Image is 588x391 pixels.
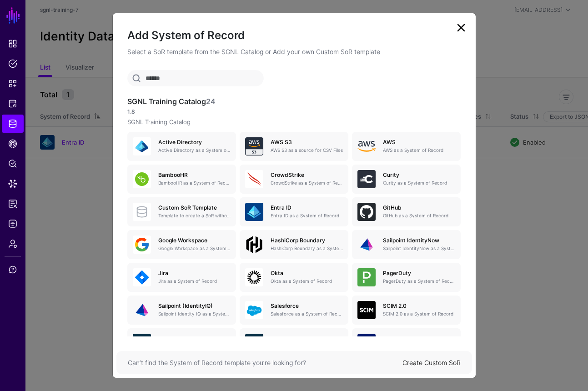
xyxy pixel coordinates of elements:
img: svg+xml;base64,PHN2ZyB4bWxucz0iaHR0cDovL3d3dy53My5vcmcvMjAwMC9zdmciIHhtbG5zOnhsaW5rPSJodHRwOi8vd3... [357,137,376,155]
img: svg+xml;base64,PHN2ZyB4bWxucz0iaHR0cDovL3d3dy53My5vcmcvMjAwMC9zdmciIHdpZHRoPSIxMDBweCIgaGVpZ2h0PS... [245,236,263,254]
h5: SCIM 2.0 [383,303,455,309]
a: ServiceNow ITSMServiceNow ITSM as a System of Record [240,328,348,357]
p: Sailpoint IdentityNow as a System of Record [383,245,455,252]
p: HashiCorp Boundary as a System of Record [271,245,343,252]
img: svg+xml;base64,PHN2ZyB3aWR0aD0iNjQiIGhlaWdodD0iNjQiIHZpZXdCb3g9IjAgMCA2NCA2NCIgZmlsbD0ibm9uZSIgeG... [133,236,151,254]
a: HashiCorp BoundaryHashiCorp Boundary as a System of Record [240,230,348,259]
img: svg+xml;base64,PHN2ZyB3aWR0aD0iNjQiIGhlaWdodD0iNjQiIHZpZXdCb3g9IjAgMCA2NCA2NCIgZmlsbD0ibm9uZSIgeG... [245,203,263,221]
a: OktaOkta as a System of Record [240,263,348,292]
a: Google WorkspaceGoogle Workspace as a System of Record [127,230,236,259]
h5: HashiCorp Boundary [271,237,343,244]
img: svg+xml;base64,PHN2ZyB3aWR0aD0iNjQiIGhlaWdodD0iNjQiIHZpZXdCb3g9IjAgMCA2NCA2NCIgZmlsbD0ibm9uZSIgeG... [245,170,263,188]
img: svg+xml;base64,PHN2ZyB3aWR0aD0iNjQiIGhlaWdodD0iNjQiIHZpZXdCb3g9IjAgMCA2NCA2NCIgZmlsbD0ibm9uZSIgeG... [133,334,151,352]
a: CurityCurity as a System of Record [352,165,461,194]
p: Select a SoR template from the SGNL Catalog or Add your own Custom SoR template [127,47,461,56]
a: BambooHRBambooHR as a System of Record [127,165,236,194]
a: Sailpoint (IdentityIQ)Sailpoint Identity IQ as a System of Record [127,296,236,325]
p: SGNL Training Catalog [127,118,461,127]
a: SalesforceSalesforce as a System of Record [240,296,348,325]
img: svg+xml;base64,PHN2ZyB3aWR0aD0iNjQiIGhlaWdodD0iNjQiIHZpZXdCb3g9IjAgMCA2NCA2NCIgZmlsbD0ibm9uZSIgeG... [245,301,263,319]
strong: 1.8 [127,108,135,115]
h5: Sailpoint IdentityNow [383,237,455,244]
h5: AWS [383,139,455,145]
a: PagerDutyPagerDuty as a System of Record [352,263,461,292]
img: svg+xml;base64,PHN2ZyB3aWR0aD0iNjQiIGhlaWdodD0iNjQiIHZpZXdCb3g9IjAgMCA2NCA2NCIgZmlsbD0ibm9uZSIgeG... [133,170,151,188]
h5: Sailpoint (IdentityIQ) [158,303,231,309]
div: Can’t find the System of Record template you’re looking for? [128,358,402,367]
p: Jira as a System of Record [158,278,231,285]
h5: Custom SoR Template [158,205,231,211]
a: Sailpoint IdentityNowSailpoint IdentityNow as a System of Record [352,230,461,259]
p: Active Directory as a System of Record [158,147,231,154]
img: svg+xml;base64,PHN2ZyB3aWR0aD0iNjQiIGhlaWdodD0iNjQiIHZpZXdCb3g9IjAgMCA2NCA2NCIgZmlsbD0ibm9uZSIgeG... [357,301,376,319]
img: svg+xml;base64,PHN2ZyB3aWR0aD0iNjQiIGhlaWdodD0iNjQiIHZpZXdCb3g9IjAgMCA2NCA2NCIgZmlsbD0ibm9uZSIgeG... [133,137,151,155]
h5: ServiceNow ITSM [271,336,343,342]
span: 24 [206,97,216,106]
p: AWS S3 as a source for CSV Files [271,147,343,154]
img: svg+xml;base64,PHN2ZyB3aWR0aD0iNjQiIGhlaWdodD0iNjQiIHZpZXdCb3g9IjAgMCA2NCA2NCIgZmlsbD0ibm9uZSIgeG... [357,334,376,352]
h5: Google Workspace [158,237,231,244]
p: SCIM 2.0 as a System of Record [383,311,455,317]
a: Entra IDEntra ID as a System of Record [240,197,348,226]
p: Salesforce as a System of Record [271,311,343,317]
a: CAEP EventsSSF CAEP Event Stream [352,328,461,357]
a: AWS S3AWS S3 as a source for CSV Files [240,132,348,161]
a: CrowdStrikeCrowdStrike as a System of Record [240,165,348,194]
h5: ServiceNow CSM [158,336,231,342]
p: Curity as a System of Record [383,180,455,186]
img: svg+xml;base64,PHN2ZyB3aWR0aD0iNjQiIGhlaWdodD0iNjQiIHZpZXdCb3g9IjAgMCA2NCA2NCIgZmlsbD0ibm9uZSIgeG... [357,268,376,286]
h5: Jira [158,270,231,276]
p: Entra ID as a System of Record [271,212,343,219]
img: svg+xml;base64,PHN2ZyB3aWR0aD0iNjQiIGhlaWdodD0iNjQiIHZpZXdCb3g9IjAgMCA2NCA2NCIgZmlsbD0ibm9uZSIgeG... [133,301,151,319]
h5: GitHub [383,205,455,211]
img: svg+xml;base64,PHN2ZyB3aWR0aD0iNjQiIGhlaWdodD0iNjQiIHZpZXdCb3g9IjAgMCA2NCA2NCIgZmlsbD0ibm9uZSIgeG... [357,203,376,221]
p: Sailpoint Identity IQ as a System of Record [158,311,231,317]
h5: Curity [383,172,455,178]
a: JiraJira as a System of Record [127,263,236,292]
img: svg+xml;base64,PHN2ZyB3aWR0aD0iNjQiIGhlaWdodD0iNjQiIHZpZXdCb3g9IjAgMCA2NCA2NCIgZmlsbD0ibm9uZSIgeG... [245,334,263,352]
img: svg+xml;base64,PHN2ZyB3aWR0aD0iNjQiIGhlaWdodD0iNjQiIHZpZXdCb3g9IjAgMCA2NCA2NCIgZmlsbD0ibm9uZSIgeG... [357,236,376,254]
h5: Active Directory [158,139,231,145]
h5: Okta [271,270,343,276]
a: SCIM 2.0SCIM 2.0 as a System of Record [352,296,461,325]
h5: BambooHR [158,172,231,178]
img: svg+xml;base64,PHN2ZyB3aWR0aD0iNjQiIGhlaWdodD0iNjQiIHZpZXdCb3g9IjAgMCA2NCA2NCIgZmlsbD0ibm9uZSIgeG... [133,268,151,286]
h2: Add System of Record [127,28,461,43]
h5: CAEP Events [383,336,455,342]
p: CrowdStrike as a System of Record [271,180,343,186]
p: BambooHR as a System of Record [158,180,231,186]
p: Okta as a System of Record [271,278,343,285]
h5: AWS S3 [271,139,343,145]
h5: CrowdStrike [271,172,343,178]
h3: SGNL Training Catalog [127,97,461,106]
h5: Salesforce [271,303,343,309]
a: Active DirectoryActive Directory as a System of Record [127,132,236,161]
h5: PagerDuty [383,270,455,276]
img: svg+xml;base64,PHN2ZyB3aWR0aD0iNjQiIGhlaWdodD0iNjQiIHZpZXdCb3g9IjAgMCA2NCA2NCIgZmlsbD0ibm9uZSIgeG... [245,268,263,286]
p: AWS as a System of Record [383,147,455,154]
a: Create Custom SoR [402,359,461,366]
a: ServiceNow CSMServiceNow CSM as a System of Record [127,328,236,357]
p: GitHub as a System of Record [383,212,455,219]
a: GitHubGitHub as a System of Record [352,197,461,226]
p: PagerDuty as a System of Record [383,278,455,285]
p: Template to create a SoR without any entities, attributes or relationships. Once created, you can... [158,212,231,219]
img: svg+xml;base64,PHN2ZyB3aWR0aD0iNjQiIGhlaWdodD0iNjQiIHZpZXdCb3g9IjAgMCA2NCA2NCIgZmlsbD0ibm9uZSIgeG... [357,170,376,188]
a: Custom SoR TemplateTemplate to create a SoR without any entities, attributes or relationships. On... [127,197,236,226]
a: AWSAWS as a System of Record [352,132,461,161]
p: Google Workspace as a System of Record [158,245,231,252]
img: svg+xml;base64,PHN2ZyB3aWR0aD0iNjQiIGhlaWdodD0iNjQiIHZpZXdCb3g9IjAgMCA2NCA2NCIgZmlsbD0ibm9uZSIgeG... [245,137,263,155]
h5: Entra ID [271,205,343,211]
